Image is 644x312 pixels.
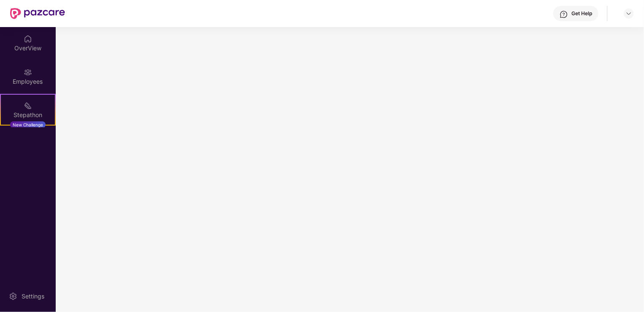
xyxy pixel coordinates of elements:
img: svg+xml;base64,PHN2ZyBpZD0iRW1wbG95ZWVzIiB4bWxucz0iaHR0cDovL3d3dy53My5vcmcvMjAwMC9zdmciIHdpZHRoPS... [24,68,32,77]
img: svg+xml;base64,PHN2ZyBpZD0iSG9tZSIgeG1sbnM9Imh0dHA6Ly93d3cudzMub3JnLzIwMDAvc3ZnIiB3aWR0aD0iMjAiIG... [24,35,32,43]
div: Get Help [571,10,592,17]
img: svg+xml;base64,PHN2ZyBpZD0iRHJvcGRvd24tMzJ4MzIiIHhtbG5zPSJodHRwOi8vd3d3LnczLm9yZy8yMDAwL3N2ZyIgd2... [625,10,632,17]
div: Stepathon [1,111,55,119]
div: New Challenge [10,121,46,128]
img: svg+xml;base64,PHN2ZyBpZD0iU2V0dGluZy0yMHgyMCIgeG1sbnM9Imh0dHA6Ly93d3cudzMub3JnLzIwMDAvc3ZnIiB3aW... [9,292,17,301]
div: Settings [19,292,47,301]
img: New Pazcare Logo [10,8,65,19]
img: svg+xml;base64,PHN2ZyB4bWxucz0iaHR0cDovL3d3dy53My5vcmcvMjAwMC9zdmciIHdpZHRoPSIyMSIgaGVpZ2h0PSIyMC... [24,101,32,110]
img: svg+xml;base64,PHN2ZyBpZD0iSGVscC0zMngzMiIgeG1sbnM9Imh0dHA6Ly93d3cudzMub3JnLzIwMDAvc3ZnIiB3aWR0aD... [560,10,568,19]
